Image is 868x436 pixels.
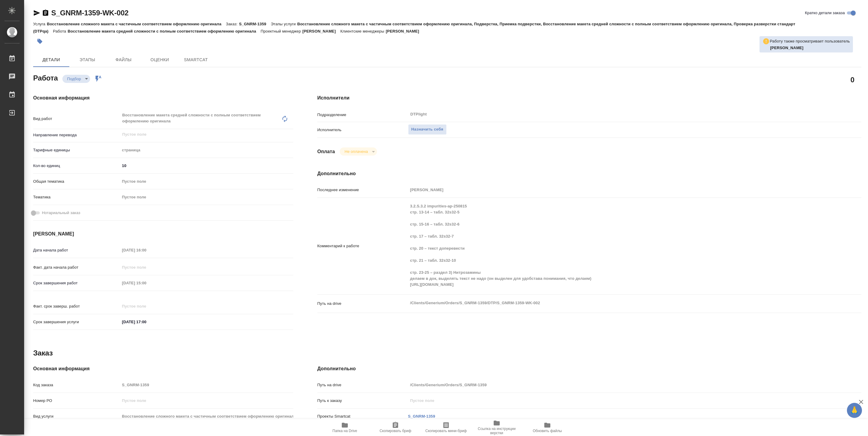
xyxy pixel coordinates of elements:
p: [PERSON_NAME] [386,29,424,33]
input: Пустое поле [408,381,816,389]
p: Оксютович Ирина [770,45,850,51]
input: Пустое поле [120,302,173,311]
button: Добавить тэг [33,35,46,48]
p: Восстановление сложного макета с частичным соответствием оформлению оригинала [47,22,226,26]
span: Детали [37,56,66,64]
h4: [PERSON_NAME] [33,230,293,238]
button: Назначить себя [408,124,447,135]
button: 🙏 [847,403,862,418]
div: Подбор [340,147,377,156]
span: Скопировать бриф [379,429,411,433]
button: Папка на Drive [319,419,370,436]
p: Этапы услуги [271,22,297,26]
p: Путь на drive [317,301,408,307]
p: Проектный менеджер [261,29,302,33]
p: Кол-во единиц [33,163,120,169]
h2: 0 [851,74,854,85]
a: S_GNRM-1359-WK-002 [51,9,128,17]
span: 🙏 [849,404,860,417]
span: Папка на Drive [332,429,357,433]
button: Подбор [65,76,83,81]
p: Последнее изменение [317,187,408,193]
p: Тематика [33,194,120,200]
input: Пустое поле [120,381,293,389]
input: Пустое поле [120,263,173,272]
p: Проекты Smartcat [317,413,408,419]
p: Общая тематика [33,179,120,185]
h4: Дополнительно [317,170,861,177]
p: Клиентские менеджеры [340,29,386,33]
h4: Основная информация [33,94,293,102]
p: Факт. дата начала работ [33,264,120,270]
input: Пустое поле [120,412,293,421]
h4: Исполнители [317,94,861,102]
p: Срок завершения услуги [33,319,120,325]
input: Пустое поле [120,396,293,405]
span: Назначить себя [411,126,443,133]
input: ✎ Введи что-нибудь [120,318,173,326]
div: страница [120,145,293,155]
p: Факт. срок заверш. работ [33,303,120,309]
div: Пустое поле [122,194,286,200]
p: Восстановление сложного макета с частичным соответствием оформлению оригинала, Подверстка, Приемк... [33,22,795,33]
input: Пустое поле [122,131,279,138]
p: Путь на drive [317,382,408,388]
input: Пустое поле [408,396,816,405]
p: Дата начала работ [33,247,120,253]
button: Скопировать бриф [370,419,421,436]
span: Ссылка на инструкции верстки [475,427,518,435]
p: Работа [53,29,68,33]
button: Ссылка на инструкции верстки [471,419,522,436]
p: Услуга [33,22,47,26]
span: Этапы [73,56,102,64]
span: Кратко детали заказа [805,10,845,16]
input: Пустое поле [120,246,173,254]
h4: Оплата [317,148,335,155]
b: [PERSON_NAME] [770,46,804,50]
button: Скопировать ссылку [42,9,49,17]
h2: Заказ [33,348,53,358]
p: Срок завершения работ [33,280,120,286]
p: Восстановление макета средней сложности с полным соответствием оформлению оригинала [68,29,260,33]
p: Направление перевода [33,132,120,138]
p: Вид услуги [33,413,120,419]
div: Пустое поле [120,176,293,187]
button: Скопировать ссылку для ЯМессенджера [33,9,40,17]
p: Исполнитель [317,127,408,133]
input: Пустое поле [120,279,173,287]
input: Пустое поле [408,185,816,194]
button: Не оплачена [343,149,370,154]
a: S_GNRM-1359 [408,414,435,419]
p: Подразделение [317,112,408,118]
h4: Дополнительно [317,365,861,372]
div: Пустое поле [122,179,286,185]
p: Тарифные единицы [33,147,120,153]
p: Код заказа [33,382,120,388]
textarea: /Clients/Generium/Orders/S_GNRM-1359/DTP/S_GNRM-1359-WK-002 [408,298,816,308]
div: Подбор [62,75,90,83]
p: Работу также просматривает пользователь [770,38,850,44]
p: [PERSON_NAME] [302,29,340,33]
h4: Основная информация [33,365,293,372]
span: Нотариальный заказ [42,210,80,216]
p: S_GNRM-1359 [239,22,271,26]
span: SmartCat [181,56,210,64]
span: Файлы [109,56,138,64]
button: Скопировать мини-бриф [421,419,471,436]
span: Обновить файлы [533,429,562,433]
p: Комментарий к работе [317,243,408,249]
p: Номер РО [33,398,120,404]
input: ✎ Введи что-нибудь [120,161,293,170]
p: Заказ: [226,22,239,26]
h2: Работа [33,72,58,83]
p: Вид работ [33,116,120,122]
button: Обновить файлы [522,419,573,436]
textarea: 3.2.S.3.2 impurities-ap-250815 стр. 13-14 – табл. 32s32-5 стр. 15-16 – табл. 32s32-6 стр. 17 – та... [408,201,816,290]
div: Пустое поле [120,192,293,202]
p: Путь к заказу [317,398,408,404]
span: Оценки [145,56,174,64]
span: Скопировать мини-бриф [425,429,467,433]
